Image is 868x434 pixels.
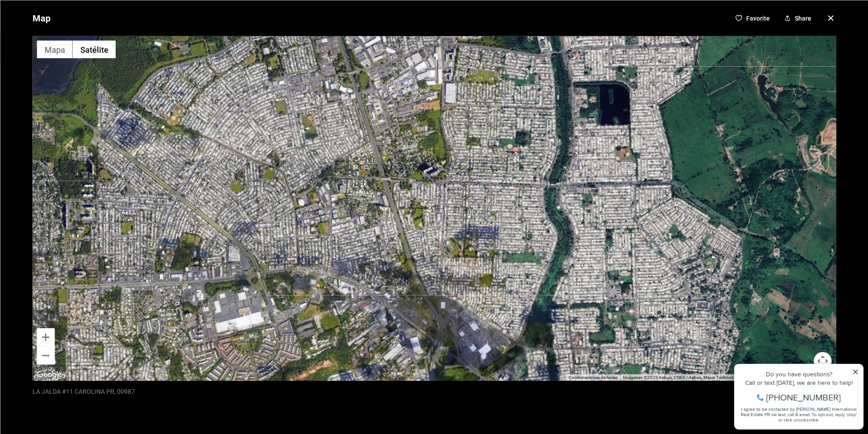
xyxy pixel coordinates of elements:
p: Share [794,14,811,21]
button: Alejar [37,346,54,364]
a: Abrir esta área en Google Maps (se abre en una ventana nueva) [34,369,64,380]
span: I agree to be contacted by [PERSON_NAME] International Real Estate PR via text, call & email. To ... [11,55,127,72]
a: Condiciones (se abre en una nueva pestaña) [748,375,773,379]
span: [PHONE_NUMBER] [37,42,111,51]
span: Imágenes ©2025 Airbus, CNES / Airbus, Maxar Technologies [623,375,743,379]
button: Combinaciones de teclas [568,374,617,380]
p: Map [32,9,50,27]
p: LA JALDA #11 CAROLINA PR, 00987 [32,388,134,395]
a: Informar un error en el mapa [778,375,833,379]
div: Do you have questions? [9,20,129,26]
button: Acercar [37,328,54,346]
div: Call or text [DATE], we are here to help! [9,29,129,35]
button: Mostrar imágenes satelitales [72,40,116,58]
button: Mostrar mapa de calles [37,40,72,58]
button: Favorite [731,11,773,25]
img: Google [34,369,64,380]
button: Share [780,11,814,25]
p: Favorite [746,14,769,21]
button: Controles de visualización del mapa [814,352,831,370]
